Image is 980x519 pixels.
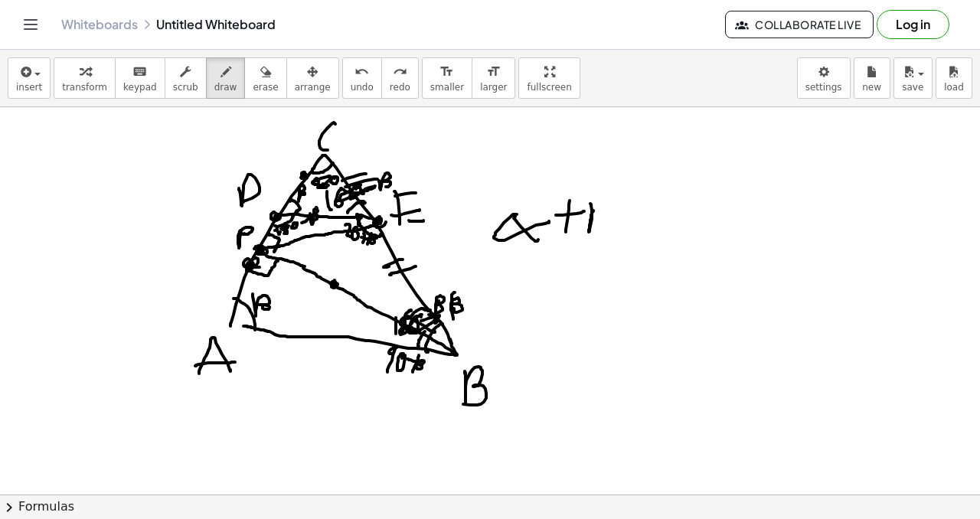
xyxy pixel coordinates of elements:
[877,10,949,39] button: Log in
[725,11,874,38] button: Collaborate Live
[393,63,407,81] i: redo
[351,82,374,93] span: undo
[18,12,43,37] button: Toggle navigation
[354,63,369,81] i: undo
[342,57,382,99] button: undoundo
[214,82,237,93] span: draw
[854,57,890,99] button: new
[902,82,923,93] span: save
[936,57,972,99] button: load
[738,18,861,31] span: Collaborate Live
[805,82,842,93] span: settings
[893,57,933,99] button: save
[61,17,138,32] a: Whiteboards
[173,82,198,93] span: scrub
[165,57,207,99] button: scrub
[16,82,42,93] span: insert
[54,57,116,99] button: transform
[518,57,580,99] button: fullscreen
[430,82,464,93] span: smaller
[295,82,331,93] span: arrange
[8,57,51,99] button: insert
[439,63,454,81] i: format_size
[480,82,507,93] span: larger
[206,57,246,99] button: draw
[390,82,410,93] span: redo
[862,82,881,93] span: new
[286,57,339,99] button: arrange
[486,63,501,81] i: format_size
[797,57,851,99] button: settings
[244,57,286,99] button: erase
[381,57,419,99] button: redoredo
[123,82,157,93] span: keypad
[62,82,107,93] span: transform
[527,82,571,93] span: fullscreen
[253,82,278,93] span: erase
[115,57,165,99] button: keyboardkeypad
[422,57,472,99] button: format_sizesmaller
[944,82,964,93] span: load
[132,63,147,81] i: keyboard
[472,57,515,99] button: format_sizelarger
